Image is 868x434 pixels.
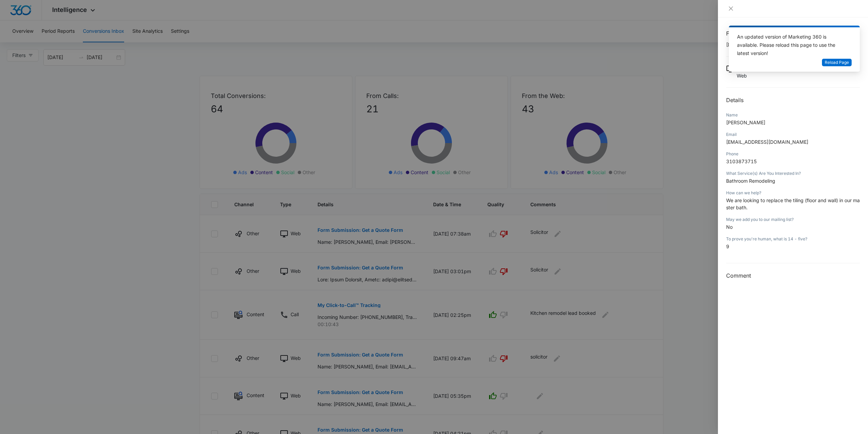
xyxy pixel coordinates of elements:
[726,170,860,177] div: What Service(s) Are You Interested In?
[726,29,860,38] h1: Form Submission: Get a Quote Form
[726,243,729,249] span: 9
[726,41,860,48] p: [DATE] 04:21pm
[737,33,843,57] div: An updated version of Marketing 360 is available. Please reload this page to use the latest version!
[726,271,860,280] h3: Comment
[726,139,808,145] span: [EMAIL_ADDRESS][DOMAIN_NAME]
[726,112,860,118] div: Name
[726,178,775,184] span: Bathroom Remodeling
[726,5,736,12] button: Close
[726,158,757,164] span: 3103873715
[726,190,860,196] div: How can we help?
[726,151,860,157] div: Phone
[726,197,860,210] span: We are looking to replace the tiling (floor and wall) in our master bath.
[825,59,849,66] span: Reload Page
[726,236,860,242] div: To prove you're human, what is 14 - five?
[726,216,860,223] div: May we add you to our mailing list?
[726,120,765,125] span: [PERSON_NAME]
[728,6,734,11] span: close
[726,131,860,138] div: Email
[726,224,733,230] span: No
[822,59,852,67] button: Reload Page
[726,96,860,104] h2: Details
